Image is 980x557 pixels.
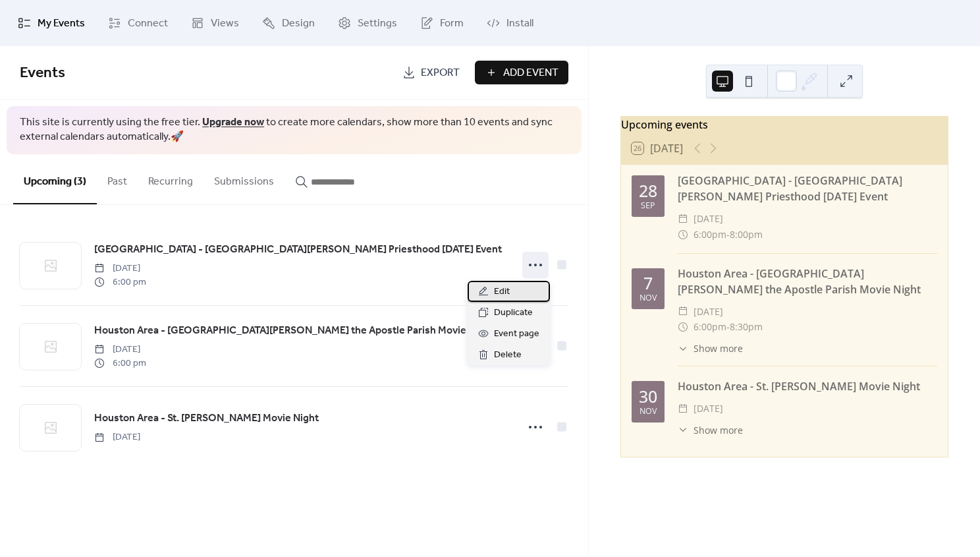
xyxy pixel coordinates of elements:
[252,5,325,41] a: Design
[503,65,558,81] span: Add Event
[97,154,138,203] button: Past
[94,322,494,339] a: Houston Area - [GEOGRAPHIC_DATA][PERSON_NAME] the Apostle Parish Movie Night
[358,16,397,32] span: Settings
[726,319,730,335] span: -
[678,304,688,320] div: ​
[393,61,470,84] a: Export
[678,423,743,437] button: ​Show more
[643,275,653,291] div: 7
[421,65,460,81] span: Export
[38,16,85,32] span: My Events
[94,343,146,357] span: [DATE]
[641,202,655,210] div: Sep
[621,117,948,132] div: Upcoming events
[730,319,763,335] span: 8:30pm
[494,347,522,363] span: Delete
[730,227,763,243] span: 8:00pm
[128,16,168,32] span: Connect
[640,407,657,416] div: Nov
[494,284,510,300] span: Edit
[694,423,743,437] span: Show more
[282,16,315,32] span: Design
[678,319,688,335] div: ​
[181,5,249,41] a: Views
[8,5,95,41] a: My Events
[726,227,730,243] span: -
[678,266,937,297] div: Houston Area - [GEOGRAPHIC_DATA][PERSON_NAME] the Apostle Parish Movie Night
[138,154,204,203] button: Recurring
[440,16,464,32] span: Form
[678,227,688,243] div: ​
[506,16,533,32] span: Install
[639,388,657,405] div: 30
[678,341,743,355] button: ​Show more
[94,262,146,276] span: [DATE]
[94,430,140,444] span: [DATE]
[694,227,726,243] span: 6:00pm
[328,5,407,41] a: Settings
[94,411,319,426] span: Houston Area - St. [PERSON_NAME] Movie Night
[639,183,657,199] div: 28
[94,410,319,427] a: Houston Area - St. [PERSON_NAME] Movie Night
[694,304,723,320] span: [DATE]
[678,401,688,417] div: ​
[678,211,688,227] div: ​
[211,16,239,32] span: Views
[475,61,568,84] button: Add Event
[94,242,502,258] span: [GEOGRAPHIC_DATA] - [GEOGRAPHIC_DATA][PERSON_NAME] Priesthood [DATE] Event
[94,323,494,339] span: Houston Area - [GEOGRAPHIC_DATA][PERSON_NAME] the Apostle Parish Movie Night
[20,59,65,88] span: Events
[202,112,264,132] a: Upgrade now
[94,276,146,289] span: 6:00 pm
[494,305,533,321] span: Duplicate
[94,357,146,370] span: 6:00 pm
[678,423,688,437] div: ​
[694,319,726,335] span: 6:00pm
[494,326,539,342] span: Event page
[640,294,657,303] div: Nov
[694,211,723,227] span: [DATE]
[678,341,688,355] div: ​
[678,173,937,204] div: [GEOGRAPHIC_DATA] - [GEOGRAPHIC_DATA][PERSON_NAME] Priesthood [DATE] Event
[20,115,568,145] span: This site is currently using the free tier. to create more calendars, show more than 10 events an...
[694,401,723,417] span: [DATE]
[410,5,474,41] a: Form
[678,378,937,394] div: Houston Area - St. [PERSON_NAME] Movie Night
[13,154,97,204] button: Upcoming (3)
[694,341,743,355] span: Show more
[477,5,543,41] a: Install
[98,5,178,41] a: Connect
[94,241,502,258] a: [GEOGRAPHIC_DATA] - [GEOGRAPHIC_DATA][PERSON_NAME] Priesthood [DATE] Event
[204,154,285,203] button: Submissions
